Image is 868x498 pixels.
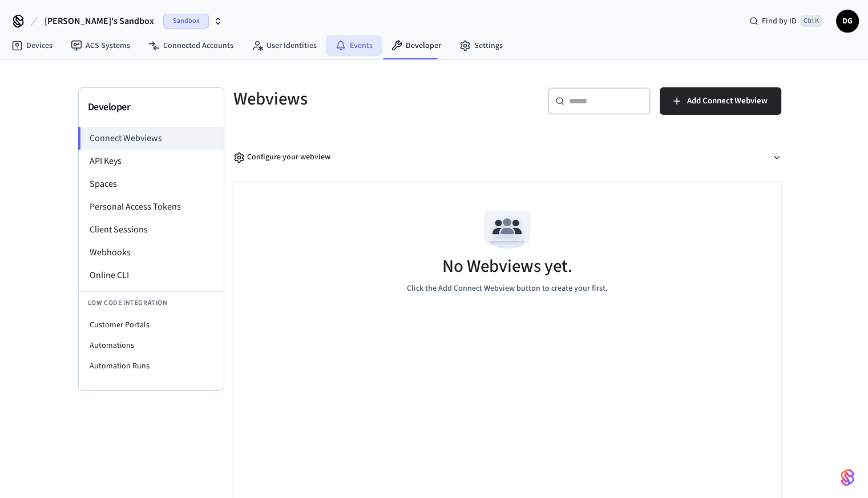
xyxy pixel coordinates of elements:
span: Find by ID [762,15,797,27]
a: User Identities [243,35,326,56]
button: DG [836,10,859,33]
li: Automation Runs [79,356,224,376]
li: Connect Webviews [78,127,224,150]
a: Events [326,35,382,56]
button: Add Connect Webview [660,87,781,115]
a: Connected Accounts [139,35,243,56]
li: Customer Portals [79,315,224,335]
li: Automations [79,335,224,356]
span: [PERSON_NAME]'s Sandbox [45,14,154,28]
span: Add Connect Webview [687,94,768,109]
li: Client Sessions [79,218,224,241]
h5: Webviews [233,87,500,111]
li: API Keys [79,150,224,172]
li: Personal Access Tokens [79,195,224,218]
span: Sandbox [163,14,209,29]
div: Configure your webview [233,151,330,163]
a: Developer [382,35,450,56]
img: Team Empty State [482,204,533,256]
div: Find by IDCtrl K [740,11,831,31]
img: SeamLogoGradient.69752ec5.svg [841,468,854,487]
span: DG [837,11,858,31]
li: Spaces [79,172,224,195]
li: Online CLI [79,264,224,287]
a: Settings [450,35,512,56]
li: Low Code Integration [79,291,224,315]
span: Ctrl K [800,15,822,27]
p: Click the Add Connect Webview button to create your first. [407,283,608,295]
a: Devices [2,35,62,56]
li: Webhooks [79,241,224,264]
button: Configure your webview [233,142,781,172]
h5: No Webviews yet. [442,255,572,278]
a: ACS Systems [62,35,139,56]
h3: Developer [88,99,215,115]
